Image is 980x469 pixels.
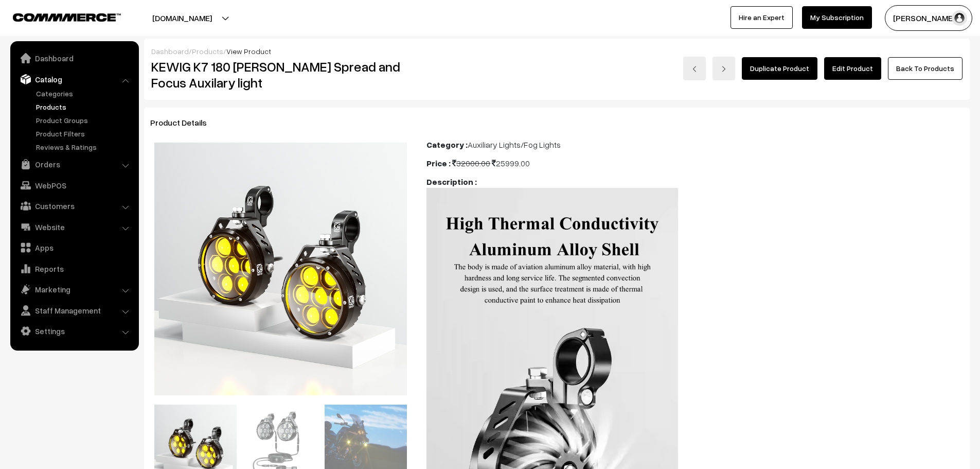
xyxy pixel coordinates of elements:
a: Products [192,47,223,56]
a: COMMMERCE [13,10,103,23]
a: Dashboard [13,49,135,67]
b: Category : [426,140,468,150]
b: Description : [426,177,477,187]
a: Reviews & Ratings [33,142,135,152]
button: [DOMAIN_NAME] [116,5,248,31]
img: right-arrow.png [721,66,727,72]
div: Auxiliary Lights/Fog Lights [426,138,964,151]
img: 174455588719021.jpg [154,143,407,395]
img: left-arrow.png [691,66,698,72]
span: Product Details [150,117,219,128]
a: Website [13,218,135,236]
a: Product Groups [33,115,135,126]
a: Staff Management [13,301,135,320]
div: / / [151,46,963,57]
a: Customers [13,197,135,215]
img: COMMMERCE [13,13,121,21]
a: Back To Products [888,57,963,80]
a: Settings [13,322,135,340]
a: Products [33,101,135,112]
a: Product Filters [33,128,135,139]
a: Marketing [13,280,135,299]
img: user [952,10,967,26]
a: My Subscription [802,6,872,29]
a: Duplicate Product [742,57,817,80]
a: Reports [13,259,135,278]
b: Price : [426,158,451,168]
div: 25999.00 [426,157,964,169]
a: Edit Product [824,57,881,80]
a: Categories [33,88,135,99]
a: Hire an Expert [730,6,793,29]
a: Dashboard [151,47,189,56]
h2: KEWIG K7 180 [PERSON_NAME] Spread and Focus Auxilary light [151,59,412,91]
a: Catalog [13,70,135,89]
a: Orders [13,155,135,173]
a: WebPOS [13,176,135,195]
span: 32000.00 [452,158,490,168]
span: View Product [226,47,271,56]
a: Apps [13,238,135,257]
button: [PERSON_NAME] [885,5,972,31]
